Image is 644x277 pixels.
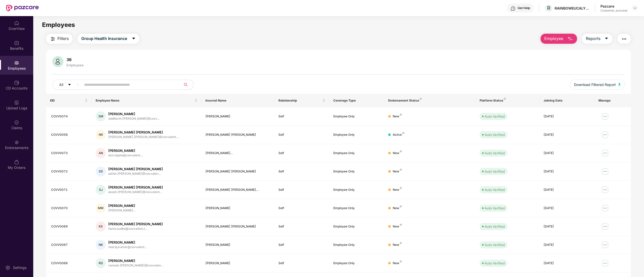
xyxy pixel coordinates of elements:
div: [DATE] [544,224,590,229]
img: manageButton [601,186,609,194]
img: svg+xml;base64,PHN2ZyBpZD0iQ0RfQWNjb3VudHMiIGRhdGEtbmFtZT0iQ0QgQWNjb3VudHMiIHhtbG5zPSJodHRwOi8vd3... [14,80,19,85]
div: [PERSON_NAME]... [108,208,135,213]
div: Employee Only [333,261,380,266]
div: COVV0058 [51,132,88,137]
img: svg+xml;base64,PHN2ZyBpZD0iRHJvcGRvd24tMzJ4MzIiIHhtbG5zPSJodHRwOi8vd3d3LnczLm9yZy8yMDAwL3N2ZyIgd2... [633,6,637,10]
div: [PERSON_NAME] [108,203,135,208]
img: manageButton [601,167,609,175]
span: Download Filtered Report [574,82,616,87]
div: New [393,261,402,266]
div: Self [278,132,325,137]
div: [PERSON_NAME] [PERSON_NAME] [108,167,163,171]
div: [DATE] [544,169,590,174]
img: svg+xml;base64,PHN2ZyBpZD0iTXlfT3JkZXJzIiBkYXRhLW5hbWU9Ik15IE9yZGVycyIgeG1sbnM9Imh0dHA6Ly93d3cudz... [14,160,19,165]
img: svg+xml;base64,PHN2ZyB4bWxucz0iaHR0cDovL3d3dy53My5vcmcvMjAwMC9zdmciIHdpZHRoPSI4IiBoZWlnaHQ9IjgiIH... [400,187,402,189]
img: svg+xml;base64,PHN2ZyBpZD0iRW5kb3JzZW1lbnRzIiB4bWxucz0iaHR0cDovL3d3dy53My5vcmcvMjAwMC9zdmciIHdpZH... [14,140,19,145]
div: Self [278,261,325,266]
div: [DATE] [544,132,590,137]
div: Auto Verified [485,242,505,247]
div: akash.[PERSON_NAME]@covvalent... [108,190,163,195]
div: COVV0067 [51,243,88,247]
img: svg+xml;base64,PHN2ZyB4bWxucz0iaHR0cDovL3d3dy53My5vcmcvMjAwMC9zdmciIHdpZHRoPSI4IiBoZWlnaHQ9IjgiIH... [400,205,402,207]
div: Self [278,206,325,211]
button: Filters [46,34,73,44]
img: svg+xml;base64,PHN2ZyB4bWxucz0iaHR0cDovL3d3dy53My5vcmcvMjAwMC9zdmciIHdpZHRoPSI4IiBoZWlnaHQ9IjgiIH... [420,98,422,100]
div: Employee Only [333,243,380,247]
span: Employee Name [96,99,194,103]
div: COVV0072 [51,169,88,174]
img: svg+xml;base64,PHN2ZyBpZD0iU2V0dGluZy0yMHgyMCIgeG1sbnM9Imh0dHA6Ly93d3cudzMub3JnLzIwMDAvc3ZnIiB3aW... [5,265,10,270]
div: [PERSON_NAME] [108,258,163,263]
img: svg+xml;base64,PHN2ZyBpZD0iQmVuZWZpdHMiIHhtbG5zPSJodHRwOi8vd3d3LnczLm9yZy8yMDAwL3N2ZyIgd2lkdGg9Ij... [14,40,19,45]
img: svg+xml;base64,PHN2ZyB4bWxucz0iaHR0cDovL3d3dy53My5vcmcvMjAwMC9zdmciIHdpZHRoPSI4IiBoZWlnaHQ9IjgiIH... [400,169,402,171]
div: Self [278,151,325,156]
span: Relationship [278,99,321,103]
img: manageButton [601,149,609,157]
div: [DATE] [544,206,590,211]
div: New [393,206,402,211]
div: Endorsement Status [388,99,472,103]
img: manageButton [601,241,609,249]
div: New [393,243,402,247]
div: KS [96,221,106,232]
div: neeraj.kumar@covvalent... [108,245,147,250]
div: satish.[PERSON_NAME]@covvalen... [108,171,163,176]
button: Employee [541,34,577,44]
div: RD [96,258,106,268]
div: siddharth.[PERSON_NAME]@covv... [108,116,160,121]
div: Platform Status [480,99,535,103]
button: Download Filtered Report [570,80,625,90]
img: svg+xml;base64,PHN2ZyBpZD0iSG9tZSIgeG1sbnM9Imh0dHA6Ly93d3cudzMub3JnLzIwMDAvc3ZnIiB3aWR0aD0iMjAiIG... [14,21,19,26]
div: Auto Verified [485,187,505,192]
img: manageButton [601,222,609,230]
div: Employee Only [333,151,380,156]
span: Employee [544,35,563,42]
img: manageButton [601,259,609,267]
div: Self [278,169,325,174]
div: Employee Only [333,224,380,229]
div: Settings [11,265,28,270]
div: [DATE] [544,151,590,156]
div: [PERSON_NAME] [PERSON_NAME] [108,130,179,135]
div: Self [278,243,325,247]
img: svg+xml;base64,PHN2ZyBpZD0iRW1wbG95ZWVzIiB4bWxucz0iaHR0cDovL3d3dy53My5vcmcvMjAwMC9zdmciIHdpZHRoPS... [14,60,19,65]
div: atul.nipate@covvalent.... [108,153,143,158]
th: Relationship [274,94,329,107]
span: Reports [586,35,600,42]
div: [PERSON_NAME]... [205,151,270,156]
div: Auto Verified [485,114,505,119]
span: caret-down [604,36,609,41]
th: Coverage Type [329,94,384,107]
img: svg+xml;base64,PHN2ZyBpZD0iVXBsb2FkX0xvZ3MiIGRhdGEtbmFtZT0iVXBsb2FkIExvZ3MiIHhtbG5zPSJodHRwOi8vd3... [14,100,19,105]
div: [DATE] [544,188,590,192]
button: Group Health Insurancecaret-down [78,34,139,44]
div: COVV0070 [51,206,88,211]
img: svg+xml;base64,PHN2ZyB4bWxucz0iaHR0cDovL3d3dy53My5vcmcvMjAwMC9zdmciIHhtbG5zOnhsaW5rPSJodHRwOi8vd3... [618,83,621,86]
img: manageButton [601,112,609,120]
img: svg+xml;base64,PHN2ZyB4bWxucz0iaHR0cDovL3d3dy53My5vcmcvMjAwMC9zdmciIHdpZHRoPSI4IiBoZWlnaHQ9IjgiIH... [504,98,506,100]
img: New Pazcare Logo [6,5,39,11]
div: Pazcare [600,4,627,9]
div: Employees [65,63,85,67]
div: [PERSON_NAME] [PERSON_NAME] [205,169,270,174]
div: COVV0074 [51,114,88,119]
div: COVV0069 [51,224,88,229]
div: SD [96,166,106,176]
div: Employee Only [333,188,380,192]
span: Filters [57,35,69,42]
div: [PERSON_NAME] [PERSON_NAME]... [205,188,270,192]
div: Customer_success [600,9,627,13]
div: NK [96,240,106,250]
img: svg+xml;base64,PHN2ZyB4bWxucz0iaHR0cDovL3d3dy53My5vcmcvMjAwMC9zdmciIHdpZHRoPSI4IiBoZWlnaHQ9IjgiIH... [400,224,402,226]
div: Auto Verified [485,206,505,211]
div: Active [393,132,404,137]
div: [DATE] [544,243,590,247]
img: svg+xml;base64,PHN2ZyBpZD0iSGVscC0zMngzMiIgeG1sbnM9Imh0dHA6Ly93d3cudzMub3JnLzIwMDAvc3ZnIiB3aWR0aD... [511,6,516,11]
div: 36 [65,57,85,62]
div: Auto Verified [485,261,505,266]
div: [DATE] [544,114,590,119]
img: svg+xml;base64,PHN2ZyB4bWxucz0iaHR0cDovL3d3dy53My5vcmcvMjAwMC9zdmciIHhtbG5zOnhsaW5rPSJodHRwOi8vd3... [567,36,573,42]
div: [PERSON_NAME] [205,243,270,247]
img: svg+xml;base64,PHN2ZyBpZD0iQ2xhaW0iIHhtbG5zPSJodHRwOi8vd3d3LnczLm9yZy8yMDAwL3N2ZyIgd2lkdGg9IjIwIi... [14,120,19,125]
div: AN [96,148,106,158]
